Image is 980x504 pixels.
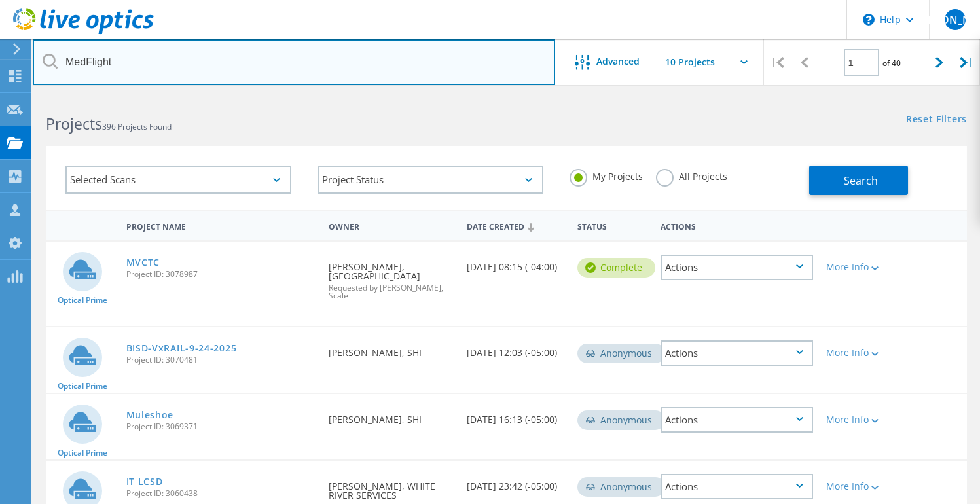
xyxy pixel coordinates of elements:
a: IT LCSD [126,477,163,486]
div: Date Created [460,213,571,238]
div: [DATE] 08:15 (-04:00) [460,242,571,285]
a: Live Optics Dashboard [13,27,154,37]
span: Search [844,173,878,188]
span: of 40 [882,58,901,69]
div: Complete [577,258,655,278]
div: | [953,39,980,86]
button: Search [809,166,908,195]
a: BISD-VxRAIL-9-24-2025 [126,344,237,353]
div: More Info [826,348,887,357]
div: Status [571,213,654,238]
span: Requested by [PERSON_NAME], Scale [329,284,454,300]
span: Project ID: 3078987 [126,270,316,278]
div: [PERSON_NAME], [GEOGRAPHIC_DATA] [322,242,460,313]
span: Project ID: 3069371 [126,423,316,431]
div: [PERSON_NAME], SHI [322,394,460,437]
a: MVCTC [126,258,160,267]
span: Optical Prime [58,382,107,390]
div: [DATE] 23:42 (-05:00) [460,461,571,504]
span: Optical Prime [58,297,107,304]
div: Owner [322,213,460,238]
div: [DATE] 12:03 (-05:00) [460,327,571,370]
label: All Projects [656,169,727,181]
span: Project ID: 3060438 [126,490,316,497]
a: Muleshoe [126,410,174,420]
div: More Info [826,482,887,491]
div: Actions [661,474,813,499]
div: Anonymous [577,477,665,497]
span: Project ID: 3070481 [126,356,316,364]
div: [DATE] 16:13 (-05:00) [460,394,571,437]
span: 396 Projects Found [102,121,172,132]
b: Projects [46,113,102,134]
div: Anonymous [577,410,665,430]
div: Actions [661,407,813,433]
span: Advanced [596,57,640,66]
input: Search projects by name, owner, ID, company, etc [33,39,555,85]
div: More Info [826,415,887,424]
div: [PERSON_NAME], SHI [322,327,460,370]
div: Selected Scans [65,166,291,194]
a: Reset Filters [906,115,967,126]
label: My Projects [570,169,643,181]
span: Optical Prime [58,449,107,457]
div: Project Status [318,166,543,194]
div: Actions [661,255,813,280]
div: Actions [654,213,820,238]
div: More Info [826,262,887,272]
div: Actions [661,340,813,366]
div: | [764,39,791,86]
div: Project Name [120,213,323,238]
div: Anonymous [577,344,665,363]
svg: \n [863,14,875,26]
